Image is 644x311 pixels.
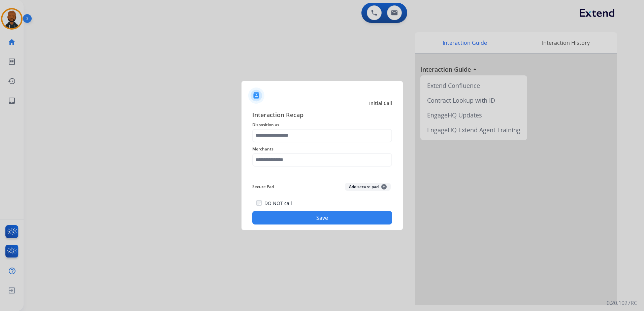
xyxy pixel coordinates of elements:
[252,211,392,224] button: Save
[252,183,274,191] span: Secure Pad
[369,100,392,107] span: Initial Call
[252,145,392,153] span: Merchants
[607,299,637,307] p: 0.20.1027RC
[248,88,264,104] img: contactIcon
[345,183,391,191] button: Add secure pad+
[252,110,392,121] span: Interaction Recap
[264,200,292,207] label: DO NOT call
[252,121,392,129] span: Disposition as
[381,184,387,189] span: +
